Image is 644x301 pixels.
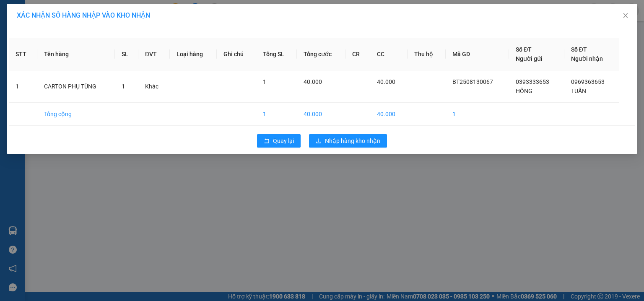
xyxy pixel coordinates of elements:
[257,134,301,148] button: rollbackQuay lại
[9,70,37,103] td: 1
[377,78,395,85] span: 40.000
[571,78,605,85] span: 0969363653
[138,38,170,70] th: ĐVT
[571,46,587,53] span: Số ĐT
[408,38,445,70] th: Thu hộ
[256,103,297,126] td: 1
[571,88,586,94] span: TUẤN
[7,8,20,17] span: Gửi:
[256,38,297,70] th: Tổng SL
[309,134,387,148] button: downloadNhập hàng kho nhận
[80,7,137,27] div: VP Quận 5
[370,38,408,70] th: CC
[7,7,74,27] div: VP [PERSON_NAME]
[516,78,549,85] span: 0393333653
[6,54,75,64] div: 30.000
[138,70,170,103] td: Khác
[115,38,138,70] th: SL
[273,136,294,145] span: Quay lại
[7,27,74,37] div: LOAN
[297,38,345,70] th: Tổng cước
[264,138,270,145] span: rollback
[37,103,114,126] td: Tổng cộng
[446,103,509,126] td: 1
[6,55,19,64] span: CR :
[217,38,256,70] th: Ghi chú
[297,103,345,126] td: 40.000
[80,27,137,37] div: HIẾU
[516,46,532,53] span: Số ĐT
[170,38,217,70] th: Loại hàng
[622,12,629,19] span: close
[80,8,100,17] span: Nhận:
[516,88,532,94] span: HỒNG
[37,70,114,103] td: CARTON PHỤ TÙNG
[122,83,125,90] span: 1
[325,136,380,145] span: Nhập hàng kho nhận
[345,38,370,70] th: CR
[9,38,37,70] th: STT
[316,138,322,145] span: download
[516,55,543,62] span: Người gửi
[452,78,493,85] span: BT2508130067
[17,11,150,19] span: XÁC NHẬN SỐ HÀNG NHẬP VÀO KHO NHẬN
[614,4,637,28] button: Close
[446,38,509,70] th: Mã GD
[571,55,603,62] span: Người nhận
[37,38,114,70] th: Tên hàng
[263,78,266,85] span: 1
[370,103,408,126] td: 40.000
[304,78,322,85] span: 40.000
